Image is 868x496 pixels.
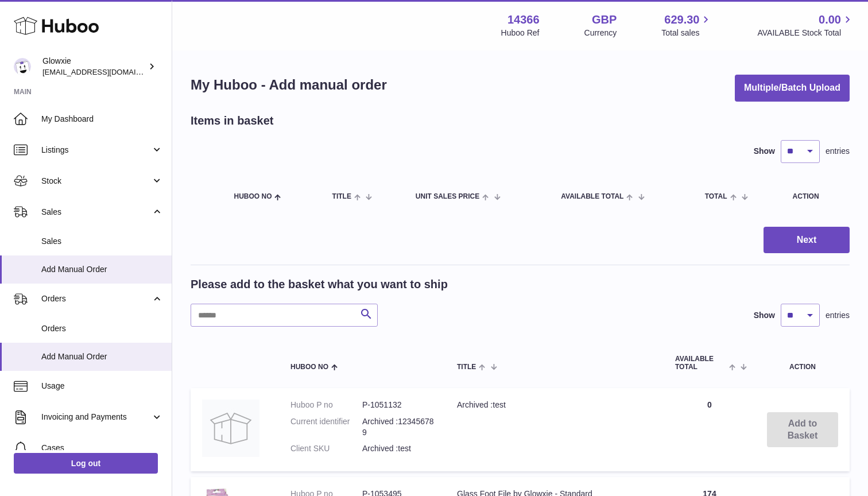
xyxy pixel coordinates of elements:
[362,400,434,410] dd: P-1051132
[191,76,387,94] h1: My Huboo - Add manual order
[501,28,540,38] div: Huboo Ref
[41,443,163,454] span: Cases
[42,67,169,76] span: [EMAIL_ADDRESS][DOMAIN_NAME]
[41,236,163,247] span: Sales
[41,264,163,275] span: Add Manual Order
[757,12,854,38] a: 0.00 AVAILABLE Stock Total
[757,28,854,38] span: AVAILABLE Stock Total
[362,416,434,438] dd: Archived :123456789
[754,146,775,157] label: Show
[234,193,272,200] span: Huboo no
[362,443,434,454] dd: Archived :test
[290,363,328,371] span: Huboo no
[14,58,31,75] img: suraj@glowxie.com
[584,28,617,38] div: Currency
[41,176,151,187] span: Stock
[14,453,158,474] a: Log out
[664,388,755,472] td: 0
[290,443,362,454] dt: Client SKU
[191,277,448,292] h2: Please add to the basket what you want to ship
[592,12,617,28] strong: GBP
[507,12,540,28] strong: 14366
[290,416,362,438] dt: Current identifier
[41,207,151,218] span: Sales
[735,75,850,102] button: Multiple/Batch Upload
[661,28,712,38] span: Total sales
[561,193,623,200] span: AVAILABLE Total
[819,12,841,28] span: 0.00
[664,12,699,28] span: 629.30
[41,381,163,392] span: Usage
[191,113,274,129] h2: Items in basket
[705,193,727,200] span: Total
[457,363,476,371] span: Title
[41,323,163,334] span: Orders
[290,400,362,410] dt: Huboo P no
[41,145,151,156] span: Listings
[661,12,712,38] a: 629.30 Total sales
[41,114,163,125] span: My Dashboard
[332,193,351,200] span: Title
[754,310,775,321] label: Show
[755,344,850,382] th: Action
[826,310,850,321] span: entries
[41,351,163,362] span: Add Manual Order
[202,400,259,457] img: Archived :test
[41,412,151,423] span: Invoicing and Payments
[793,193,838,200] div: Action
[445,388,664,472] td: Archived :test
[42,56,146,77] div: Glowxie
[416,193,479,200] span: Unit Sales Price
[41,293,151,304] span: Orders
[826,146,850,157] span: entries
[675,355,726,370] span: AVAILABLE Total
[764,227,850,254] button: Next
